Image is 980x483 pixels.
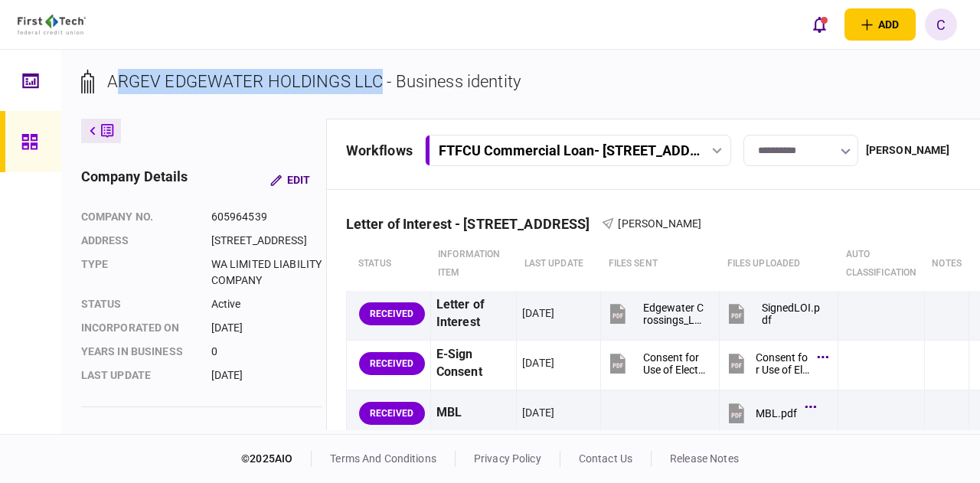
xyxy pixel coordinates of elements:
button: SignedLOI.pdf [725,296,825,331]
div: RECEIVED [359,302,425,325]
th: last update [517,237,601,291]
button: Consent for Use of Electronic Signature and Electronic Disclosures Agreement Editable.pdf [725,346,825,380]
button: FTFCU Commercial Loan- [STREET_ADDRESS] [425,135,731,166]
div: SignedLOI.pdf [762,302,825,326]
a: terms and conditions [330,452,436,465]
div: [DATE] [522,305,554,321]
th: auto classification [838,237,925,291]
div: MBL [436,396,511,430]
span: [PERSON_NAME] [618,217,701,230]
div: 0 [211,344,322,360]
div: [PERSON_NAME] [866,142,950,158]
a: release notes [670,452,739,465]
button: Consent for Use of Electronic Signature and Electronic Disclosures Agreement Editable.pdf [606,346,706,380]
div: [DATE] [522,355,554,370]
button: C [925,8,957,41]
th: Information item [430,237,516,291]
th: Files uploaded [720,237,838,291]
div: Letter of Interest [436,296,511,331]
button: Edgewater Crossings_LOI_09.12.25.pdf [606,296,706,331]
div: company details [81,166,188,194]
div: E-Sign Consent [436,346,511,381]
div: ARGEV EDGEWATER HOLDINGS LLC - Business identity [107,69,521,94]
div: MBL.pdf [756,407,797,419]
div: WA LIMITED LIABILITY COMPANY [211,256,322,289]
div: Type [81,256,196,289]
button: MBL.pdf [725,396,812,430]
div: company no. [81,209,196,225]
div: [DATE] [211,367,322,383]
div: © 2025 AIO [241,451,312,467]
div: [DATE] [211,320,322,336]
button: Edit [258,166,322,194]
div: [DATE] [522,405,554,420]
a: privacy policy [474,452,541,465]
th: files sent [601,237,720,291]
button: open adding identity options [844,8,916,41]
div: Letter of Interest - [STREET_ADDRESS] [346,216,603,232]
div: RECEIVED [359,402,425,425]
div: incorporated on [81,320,196,336]
div: Active [211,296,322,312]
div: years in business [81,344,196,360]
div: FTFCU Commercial Loan - [STREET_ADDRESS] [439,142,700,158]
div: address [81,233,196,249]
div: Edgewater Crossings_LOI_09.12.25.pdf [643,302,706,326]
th: status [346,237,430,291]
th: notes [924,237,969,291]
div: Consent for Use of Electronic Signature and Electronic Disclosures Agreement Editable.pdf [643,351,706,376]
div: status [81,296,196,312]
div: workflows [346,140,413,161]
a: contact us [579,452,632,465]
div: [STREET_ADDRESS] [211,233,322,249]
button: open notifications list [803,8,835,41]
div: 605964539 [211,209,322,225]
div: Consent for Use of Electronic Signature and Electronic Disclosures Agreement Editable.pdf [756,351,809,376]
div: last update [81,367,196,383]
img: client company logo [18,15,86,34]
div: RECEIVED [359,352,425,375]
